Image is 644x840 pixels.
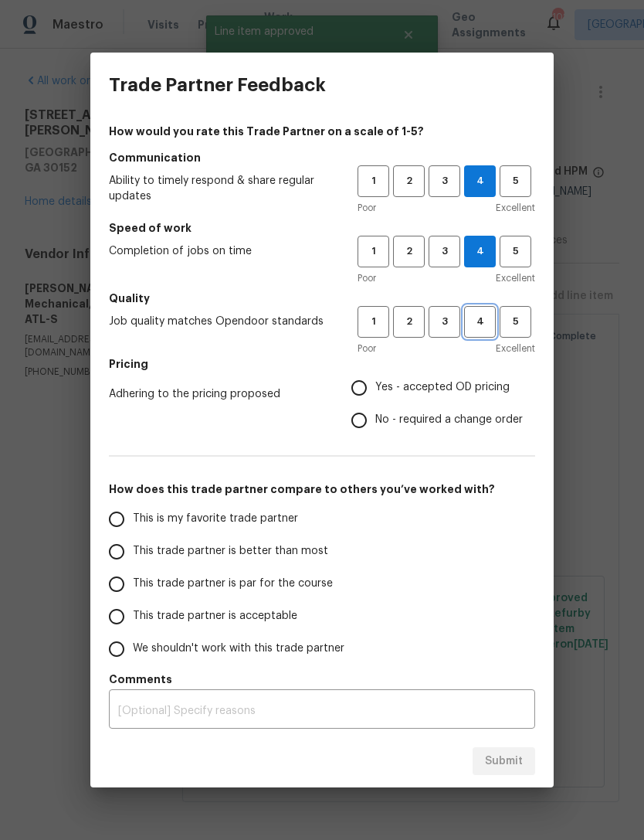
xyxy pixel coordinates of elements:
span: This trade partner is acceptable [133,608,297,624]
h5: Pricing [109,356,535,372]
button: 5 [500,236,531,267]
h4: How would you rate this Trade Partner on a scale of 1-5? [109,124,535,139]
span: 4 [465,243,495,260]
button: 2 [393,236,425,267]
span: 5 [501,172,530,190]
h3: Trade Partner Feedback [109,74,326,96]
button: 1 [358,306,389,338]
button: 1 [358,236,389,267]
span: 1 [359,243,388,260]
span: Poor [358,341,376,356]
span: This trade partner is better than most [133,543,328,559]
button: 1 [358,165,389,197]
span: We shouldn't work with this trade partner [133,641,344,657]
span: Excellent [496,200,535,216]
h5: Communication [109,150,535,165]
button: 3 [429,236,460,267]
button: 2 [393,306,425,338]
span: 1 [359,172,388,190]
span: 5 [501,313,530,331]
span: 5 [501,243,530,260]
span: Completion of jobs on time [109,243,333,259]
button: 4 [464,236,496,267]
span: 3 [430,243,459,260]
button: 5 [500,165,531,197]
span: 3 [430,313,459,331]
span: Excellent [496,270,535,286]
span: 4 [466,313,494,331]
div: How does this trade partner compare to others you’ve worked with? [109,503,535,665]
span: 2 [395,172,423,190]
button: 2 [393,165,425,197]
span: 3 [430,172,459,190]
h5: Speed of work [109,220,535,236]
button: 3 [429,306,460,338]
span: Adhering to the pricing proposed [109,386,327,402]
h5: How does this trade partner compare to others you’ve worked with? [109,481,535,497]
h5: Quality [109,291,535,306]
button: 5 [500,306,531,338]
span: Poor [358,270,376,286]
span: This trade partner is par for the course [133,576,333,592]
span: Job quality matches Opendoor standards [109,314,333,329]
span: Yes - accepted OD pricing [375,379,510,396]
span: No - required a change order [375,412,523,428]
button: 3 [429,165,460,197]
div: Pricing [351,372,535,437]
span: 2 [395,243,423,260]
span: 4 [465,172,495,190]
span: 1 [359,313,388,331]
span: This is my favorite trade partner [133,511,298,527]
span: Excellent [496,341,535,356]
button: 4 [464,165,496,197]
button: 4 [464,306,496,338]
span: 2 [395,313,423,331]
span: Ability to timely respond & share regular updates [109,173,333,204]
span: Poor [358,200,376,216]
h5: Comments [109,672,535,687]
